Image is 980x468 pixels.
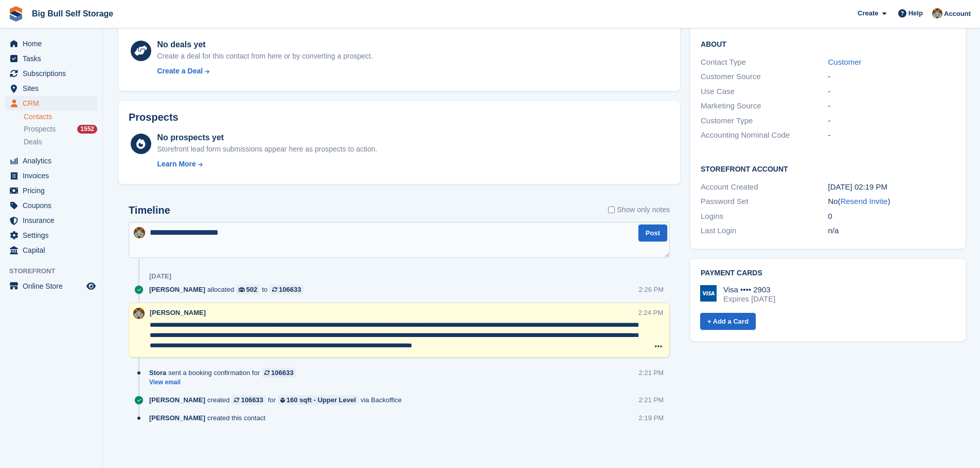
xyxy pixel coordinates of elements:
a: menu [5,279,97,293]
a: menu [5,51,97,66]
div: - [828,115,955,127]
div: Marketing Source [701,100,828,112]
span: Subscriptions [23,66,84,81]
div: - [828,129,955,141]
span: Deals [24,137,42,147]
a: + Add a Card [700,313,756,330]
div: Learn More [157,159,195,170]
a: 106633 [262,368,296,378]
div: 106633 [241,395,263,405]
span: Account [944,9,971,19]
div: Last Login [701,225,828,237]
a: Contacts [24,112,97,122]
div: 2:19 PM [639,413,664,423]
a: menu [5,169,97,183]
div: Expires [DATE] [723,294,775,304]
span: Help [908,8,923,18]
span: [PERSON_NAME] [150,309,206,316]
div: No deals yet [157,39,372,51]
a: View email [149,378,301,387]
div: 0 [828,211,955,222]
a: 502 [236,285,260,294]
div: sent a booking confirmation for [149,368,301,378]
div: - [828,100,955,112]
span: Invoices [23,169,84,183]
a: menu [5,81,97,96]
span: [PERSON_NAME] [149,413,205,423]
a: Prospects 1552 [24,124,97,135]
h2: Prospects [129,111,179,123]
img: Mike Llewellen Palmer [133,308,145,319]
span: [PERSON_NAME] [149,395,205,405]
div: 2:26 PM [639,285,664,294]
div: Accounting Nominal Code [701,129,828,141]
div: Storefront lead form submissions appear here as prospects to action. [157,144,377,155]
div: Use Case [701,86,828,98]
span: CRM [23,96,84,110]
span: Storefront [9,266,102,276]
a: 160 sqft - Upper Level [278,395,359,405]
span: [PERSON_NAME] [149,285,205,294]
img: Mike Llewellen Palmer [134,227,145,238]
a: menu [5,183,97,198]
a: menu [5,198,97,213]
a: menu [5,96,97,110]
span: Tasks [23,51,84,66]
a: menu [5,66,97,81]
div: No [828,196,955,208]
a: menu [5,36,97,51]
img: Mike Llewellen Palmer [932,8,942,18]
h2: Storefront Account [701,163,955,174]
span: Sites [23,81,84,96]
h2: About [701,39,955,49]
div: 502 [246,285,258,294]
div: 106633 [279,285,301,294]
a: menu [5,213,97,228]
div: Customer Source [701,71,828,83]
a: Learn More [157,159,377,170]
span: Settings [23,228,84,242]
a: 106633 [270,285,304,294]
div: - [828,71,955,83]
div: Customer Type [701,115,828,127]
div: - [828,86,955,98]
a: Preview store [85,280,97,292]
button: Post [638,224,667,241]
h2: Payment cards [701,269,955,277]
div: [DATE] 02:19 PM [828,181,955,193]
a: Big Bull Self Storage [28,5,117,22]
h2: Timeline [129,204,170,216]
span: Create [858,8,878,18]
span: Pricing [23,183,84,198]
a: menu [5,228,97,242]
span: Home [23,36,84,51]
a: Create a Deal [157,66,372,77]
div: 2:21 PM [639,395,664,405]
label: Show only notes [608,204,670,215]
a: Customer [828,58,862,66]
a: menu [5,154,97,168]
div: Create a Deal [157,66,203,77]
div: No prospects yet [157,132,377,144]
div: Logins [701,211,828,222]
span: Insurance [23,213,84,228]
a: menu [5,243,97,257]
div: 106633 [271,368,293,378]
div: 2:21 PM [639,368,664,378]
input: Show only notes [608,204,615,215]
span: ( ) [838,197,890,205]
a: Deals [24,137,97,147]
span: Coupons [23,198,84,213]
span: Stora [149,368,166,378]
img: Visa Logo [700,285,717,302]
div: created this contact [149,413,271,423]
div: [DATE] [149,272,171,280]
img: stora-icon-8386f47178a22dfd0bd8f6a31ec36ba5ce8667c1dd55bd0f319d3a0aa187defe.svg [8,6,24,22]
div: Create a deal for this contact from here or by converting a prospect. [157,51,372,62]
div: Contact Type [701,57,828,68]
span: Capital [23,243,84,257]
a: 106633 [231,395,265,405]
span: Prospects [24,124,56,134]
span: Analytics [23,154,84,168]
div: n/a [828,225,955,237]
